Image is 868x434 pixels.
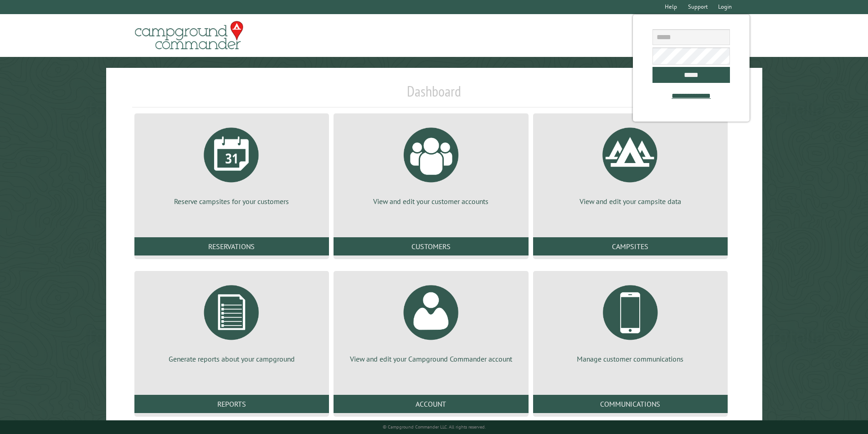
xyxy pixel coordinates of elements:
a: Reserve campsites for your customers [145,121,318,206]
a: Communications [533,395,728,413]
a: Account [334,395,528,413]
a: Manage customer communications [544,278,717,364]
img: Campground Commander [132,18,246,53]
p: View and edit your customer accounts [344,196,517,206]
a: Generate reports about your campground [145,278,318,364]
p: View and edit your campsite data [544,196,717,206]
p: Reserve campsites for your customers [145,196,318,206]
a: View and edit your Campground Commander account [344,278,517,364]
a: Customers [334,237,528,255]
a: Campsites [533,237,728,255]
p: Manage customer communications [544,354,717,364]
p: Generate reports about your campground [145,354,318,364]
a: View and edit your campsite data [544,121,717,206]
p: View and edit your Campground Commander account [344,354,517,364]
h1: Dashboard [132,82,736,107]
a: Reports [134,395,329,413]
a: View and edit your customer accounts [344,121,517,206]
small: © Campground Commander LLC. All rights reserved. [383,424,486,430]
a: Reservations [134,237,329,255]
